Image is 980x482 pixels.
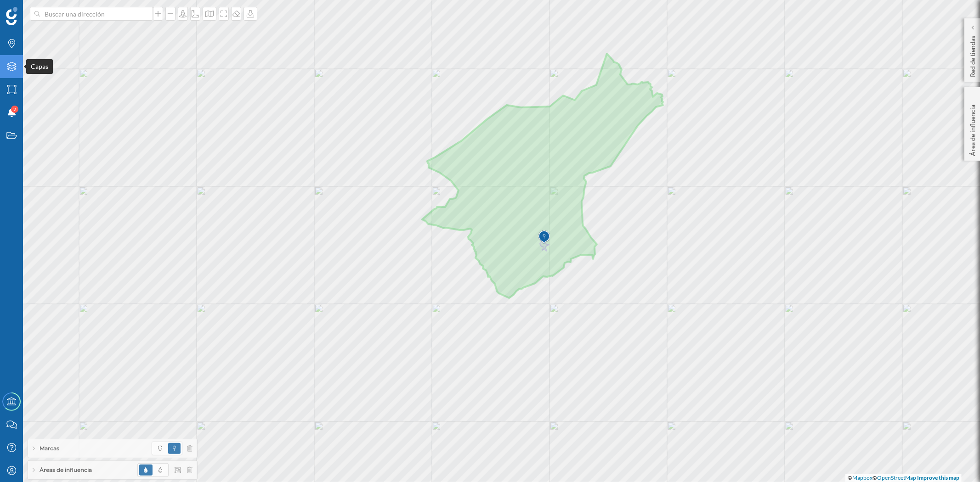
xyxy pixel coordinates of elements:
img: Geoblink Logo [6,7,17,25]
a: Mapbox [852,474,872,481]
span: Soporte [18,6,51,15]
a: OpenStreetMap [877,474,916,481]
div: Capas [26,59,53,74]
span: Marcas [40,444,59,453]
img: Marker [538,228,550,247]
div: © © [845,474,962,482]
span: Áreas de influencia [40,466,92,474]
p: Área de influencia [968,101,977,156]
p: Red de tiendas [968,32,977,77]
span: 2 [13,105,16,114]
a: Improve this map [917,474,959,481]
